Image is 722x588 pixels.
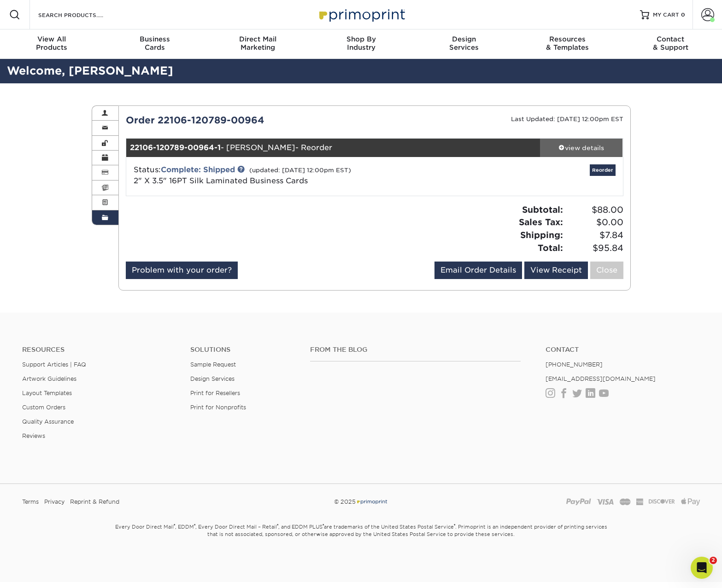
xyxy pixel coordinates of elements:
h4: Solutions [190,346,297,354]
a: Complete: Shipped [161,165,235,174]
iframe: Google Customer Reviews [2,560,78,585]
img: Primoprint [356,498,388,505]
input: SEARCH PRODUCTS..... [37,9,127,20]
div: Marketing [206,35,310,52]
sup: ® [323,523,324,528]
div: © 2025 [246,495,476,509]
a: Print for Nonprofits [190,404,246,411]
strong: Sales Tax: [519,217,563,227]
a: Sample Request [190,361,236,368]
span: 2 [710,557,717,564]
a: Problem with your order? [126,262,238,279]
span: MY CART [653,11,679,19]
a: Direct MailMarketing [206,29,310,59]
a: Layout Templates [22,390,72,396]
span: Business [103,35,206,43]
strong: Subtotal: [522,204,563,215]
a: Shop ByIndustry [310,29,413,59]
span: Shop By [310,35,413,43]
sup: ® [277,523,278,528]
div: & Templates [516,35,619,52]
span: Design [412,35,516,43]
div: Cards [103,35,206,52]
a: Email Order Details [434,262,522,279]
a: Print for Resellers [190,390,240,396]
div: - [PERSON_NAME]- Reorder [126,139,540,157]
a: Contact [546,346,700,354]
div: Services [412,35,516,52]
a: Design Services [190,375,235,382]
a: 2" X 3.5" 16PT Silk Laminated Business Cards [134,176,308,185]
a: Support Articles | FAQ [22,361,86,368]
a: Reviews [22,432,45,439]
span: $95.84 [566,242,623,255]
div: view details [540,143,623,152]
a: Artwork Guidelines [22,375,76,382]
iframe: Intercom live chat [691,557,713,579]
img: Primoprint [315,5,407,24]
a: BusinessCards [103,29,206,59]
span: Resources [516,35,619,43]
h4: Resources [22,346,176,354]
a: Terms [22,495,39,509]
a: [EMAIL_ADDRESS][DOMAIN_NAME] [546,375,656,382]
span: $0.00 [566,216,623,229]
span: Contact [619,35,722,43]
a: Quality Assurance [22,418,74,425]
strong: 22106-120789-00964-1 [130,143,221,152]
a: Privacy [44,495,65,509]
div: Order 22106-120789-00964 [119,113,375,127]
span: Direct Mail [206,35,310,43]
span: 0 [681,12,685,18]
a: DesignServices [412,29,516,59]
strong: Total: [538,243,563,253]
div: & Support [619,35,722,52]
sup: ® [174,523,175,528]
sup: ® [454,523,455,528]
h4: From the Blog [310,346,521,354]
a: Reorder [590,164,616,176]
span: $88.00 [566,204,623,216]
span: $7.84 [566,229,623,242]
sup: ® [194,523,195,528]
a: Close [590,262,623,279]
div: Status: [127,164,457,186]
a: Reprint & Refund [70,495,119,509]
a: view details [540,139,623,157]
small: Every Door Direct Mail , EDDM , Every Door Direct Mail – Retail , and EDDM PLUS are trademarks of... [92,520,631,560]
small: (updated: [DATE] 12:00pm EST) [249,167,351,174]
a: Resources& Templates [516,29,619,59]
small: Last Updated: [DATE] 12:00pm EST [511,116,623,122]
a: Contact& Support [619,29,722,59]
a: Custom Orders [22,404,65,411]
strong: Shipping: [520,230,563,240]
div: Industry [310,35,413,52]
a: [PHONE_NUMBER] [546,361,603,368]
a: View Receipt [524,262,588,279]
